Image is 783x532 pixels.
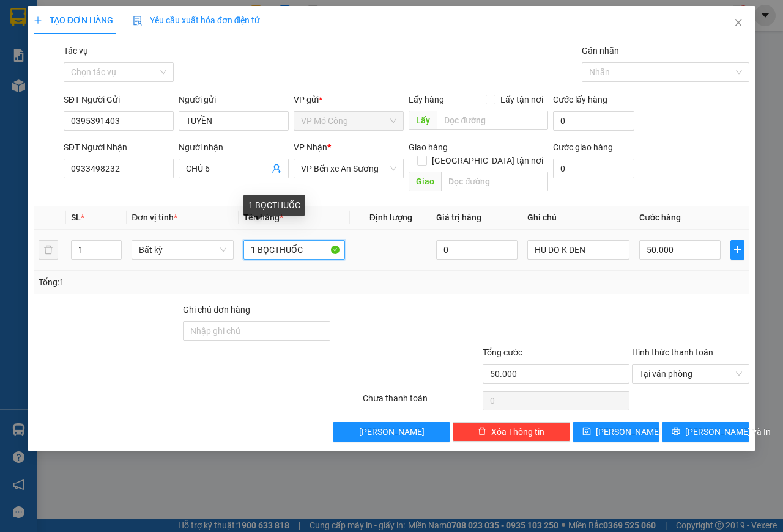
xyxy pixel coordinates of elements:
[4,7,59,61] img: logo
[39,275,303,289] div: Tổng: 1
[272,164,281,173] span: user-add
[639,213,681,222] span: Cước hàng
[369,213,412,222] span: Định lượng
[453,422,570,442] button: deleteXóa Thông tin
[573,422,660,442] button: save[PERSON_NAME]
[61,78,130,87] span: VPMC1209250002
[133,16,143,26] img: icon
[478,427,486,437] span: delete
[441,172,547,191] input: Dọc đường
[4,79,130,86] span: [PERSON_NAME]:
[553,95,607,104] label: Cước lấy hàng
[301,159,396,178] span: VP Bến xe An Sương
[301,112,396,130] span: VP Mỏ Công
[33,66,150,76] span: -----------------------------------------
[362,392,481,413] div: Chưa thanh toán
[721,6,755,40] button: Close
[4,89,75,96] span: In ngày:
[97,37,168,52] span: 01 Võ Văn Truyện, KP.1, Phường 2
[64,93,174,106] div: SĐT Người Gửi
[553,142,613,152] label: Cước giao hàng
[409,95,444,104] span: Lấy hàng
[730,240,744,260] button: plus
[662,422,749,442] button: printer[PERSON_NAME] và In
[527,240,629,260] input: Ghi Chú
[34,15,113,25] span: TẠO ĐƠN HÀNG
[582,46,619,56] label: Gán nhãn
[27,89,75,96] span: 08:19:20 [DATE]
[139,241,226,259] span: Bất kỳ
[179,140,289,154] div: Người nhận
[632,348,713,357] label: Hình thức thanh toán
[243,240,346,260] input: VD: Bàn, Ghế
[582,427,591,437] span: save
[64,140,174,154] div: SĐT Người Nhận
[495,93,548,106] span: Lấy tận nơi
[97,7,168,17] strong: ĐỒNG PHƯỚC
[183,305,250,315] label: Ghi chú đơn hàng
[427,154,548,167] span: [GEOGRAPHIC_DATA] tận nơi
[672,427,680,437] span: printer
[733,18,743,27] span: close
[97,54,150,62] span: Hotline: 19001152
[731,245,744,255] span: plus
[133,15,261,25] span: Yêu cầu xuất hóa đơn điện tử
[333,422,450,442] button: [PERSON_NAME]
[409,142,448,152] span: Giao hàng
[39,240,58,260] button: delete
[132,213,177,222] span: Đơn vị tính
[183,321,330,341] input: Ghi chú đơn hàng
[243,195,305,216] div: 1 BỌCTHUỐC
[596,425,661,439] span: [PERSON_NAME]
[179,93,289,106] div: Người gửi
[409,111,437,130] span: Lấy
[97,20,165,35] span: Bến xe [GEOGRAPHIC_DATA]
[437,111,547,130] input: Dọc đường
[294,93,404,106] div: VP gửi
[483,348,522,357] span: Tổng cước
[64,46,88,56] label: Tác vụ
[639,365,742,383] span: Tại văn phòng
[294,142,327,152] span: VP Nhận
[553,159,634,178] input: Cước giao hàng
[436,240,518,260] input: 0
[71,213,81,222] span: SL
[409,172,441,191] span: Giao
[436,213,481,222] span: Giá trị hàng
[359,425,425,439] span: [PERSON_NAME]
[553,111,634,131] input: Cước lấy hàng
[685,425,771,439] span: [PERSON_NAME] và In
[34,16,42,24] span: plus
[522,206,634,230] th: Ghi chú
[491,425,544,439] span: Xóa Thông tin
